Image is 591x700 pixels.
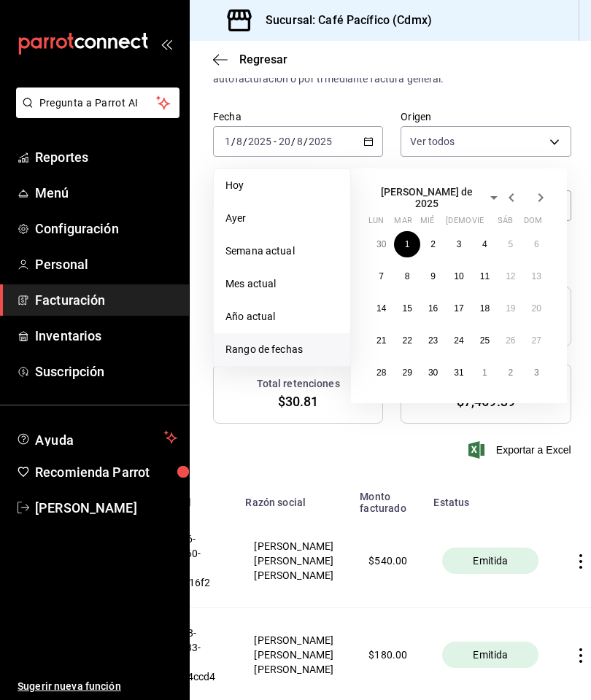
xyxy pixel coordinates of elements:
[472,327,498,354] button: 25 de julio de 2025
[480,271,490,281] abbr: 11 de julio de 2025
[239,52,287,66] span: Regresar
[225,244,339,259] span: Semana actual
[368,186,485,209] span: [PERSON_NAME] de 2025
[482,239,487,249] abbr: 4 de julio de 2025
[506,271,515,281] abbr: 12 de julio de 2025
[410,134,455,149] span: Ver todos
[35,462,177,482] span: Recomienda Parrot
[420,359,446,386] button: 30 de julio de 2025
[351,514,425,608] th: $ 540.00
[236,482,351,514] th: Razón social
[35,326,177,346] span: Inventarios
[225,309,339,324] span: Año actual
[428,367,438,378] abbr: 30 de julio de 2025
[534,239,539,249] abbr: 6 de julio de 2025
[224,136,231,147] input: --
[368,295,394,322] button: 14 de julio de 2025
[524,327,549,354] button: 27 de julio de 2025
[454,271,463,281] abbr: 10 de julio de 2025
[420,231,446,257] button: 2 de julio de 2025
[368,186,503,209] button: [PERSON_NAME] de 2025
[446,295,471,322] button: 17 de julio de 2025
[401,112,571,122] label: Origen
[35,498,177,518] span: [PERSON_NAME]
[35,362,177,381] span: Suscripción
[498,359,523,386] button: 2 de agosto de 2025
[368,263,394,289] button: 7 de julio de 2025
[524,231,549,257] button: 6 de julio de 2025
[376,335,386,346] abbr: 21 de julio de 2025
[278,136,291,147] input: --
[308,136,333,147] input: ----
[257,376,340,392] h3: Total retenciones
[278,392,319,411] span: $30.81
[454,303,463,314] abbr: 17 de julio de 2025
[534,367,539,378] abbr: 3 de agosto de 2025
[39,96,157,111] span: Pregunta a Parrot AI
[405,271,410,281] abbr: 8 de julio de 2025
[368,216,384,231] abbr: lunes
[471,441,571,459] button: Exportar a Excel
[236,136,243,147] input: --
[430,239,436,249] abbr: 2 de julio de 2025
[291,136,295,147] span: /
[213,112,383,122] label: Fecha
[35,219,177,238] span: Configuración
[213,52,287,66] button: Regresar
[472,231,498,257] button: 4 de julio de 2025
[428,335,438,346] abbr: 23 de julio de 2025
[508,367,513,378] abbr: 2 de agosto de 2025
[498,295,523,322] button: 19 de julio de 2025
[467,647,514,662] span: Emitida
[425,482,556,514] th: Estatus
[405,239,410,249] abbr: 1 de julio de 2025
[35,183,177,203] span: Menú
[394,216,412,231] abbr: martes
[446,231,471,257] button: 3 de julio de 2025
[524,295,549,322] button: 20 de julio de 2025
[457,239,462,249] abbr: 3 de julio de 2025
[351,482,425,514] th: Monto facturado
[472,295,498,322] button: 18 de julio de 2025
[482,367,487,378] abbr: 1 de agosto de 2025
[472,359,498,386] button: 1 de agosto de 2025
[506,303,515,314] abbr: 19 de julio de 2025
[18,679,177,694] span: Sugerir nueva función
[394,295,420,322] button: 15 de julio de 2025
[446,216,532,231] abbr: jueves
[532,303,541,314] abbr: 20 de julio de 2025
[161,38,172,50] button: open_drawer_menu
[402,335,412,346] abbr: 22 de julio de 2025
[454,367,463,378] abbr: 31 de julio de 2025
[394,263,420,289] button: 8 de julio de 2025
[430,271,436,281] abbr: 9 de julio de 2025
[508,239,513,249] abbr: 5 de julio de 2025
[394,231,420,257] button: 1 de julio de 2025
[247,136,272,147] input: ----
[532,271,541,281] abbr: 13 de julio de 2025
[420,295,446,322] button: 16 de julio de 2025
[254,12,432,29] h3: Sucursal: Café Pacífico (Cdmx)
[524,263,549,289] button: 13 de julio de 2025
[524,216,542,231] abbr: domingo
[225,211,339,226] span: Ayer
[446,263,471,289] button: 10 de julio de 2025
[376,303,386,314] abbr: 14 de julio de 2025
[35,290,177,310] span: Facturación
[376,367,386,378] abbr: 28 de julio de 2025
[231,136,236,147] span: /
[498,263,523,289] button: 12 de julio de 2025
[394,327,420,354] button: 22 de julio de 2025
[402,303,412,314] abbr: 15 de julio de 2025
[35,429,158,446] span: Ayuda
[480,303,490,314] abbr: 18 de julio de 2025
[420,263,446,289] button: 9 de julio de 2025
[376,239,386,249] abbr: 30 de junio de 2025
[472,216,484,231] abbr: viernes
[428,303,438,314] abbr: 16 de julio de 2025
[420,327,446,354] button: 23 de julio de 2025
[225,342,339,357] span: Rango de fechas
[524,359,549,386] button: 3 de agosto de 2025
[368,327,394,354] button: 21 de julio de 2025
[532,335,541,346] abbr: 27 de julio de 2025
